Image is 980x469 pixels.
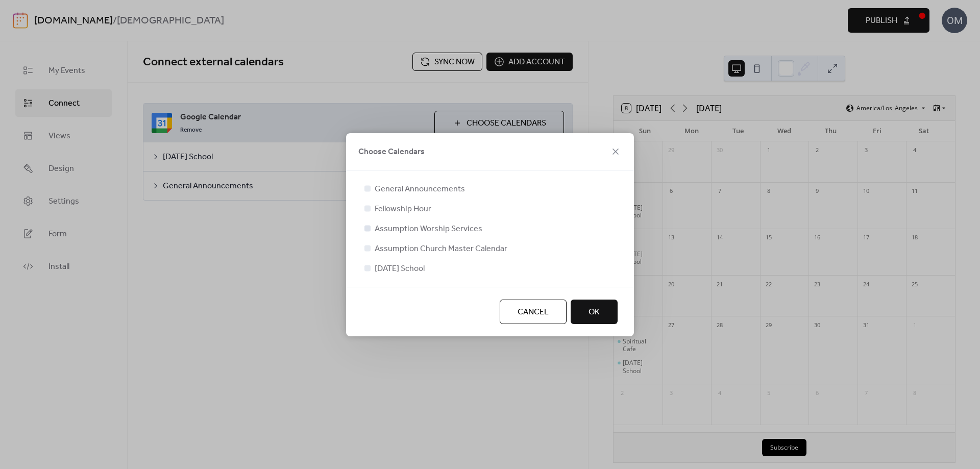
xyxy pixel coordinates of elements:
[571,300,618,324] button: OK
[358,146,425,158] span: Choose Calendars
[375,243,507,255] span: Assumption Church Master Calendar
[500,300,567,324] button: Cancel
[375,183,465,195] span: General Announcements
[375,263,425,275] span: [DATE] School
[518,306,549,318] span: Cancel
[375,223,482,235] span: Assumption Worship Services
[375,203,431,215] span: Fellowship Hour
[589,306,600,318] span: OK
